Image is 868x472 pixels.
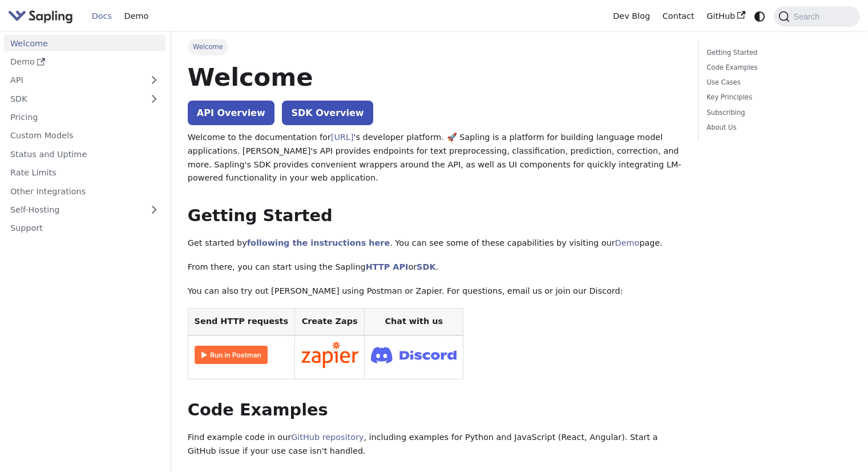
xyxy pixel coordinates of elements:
[4,127,165,144] a: Custom Models
[188,62,681,93] h1: Welcome
[417,262,435,271] a: SDK
[706,77,847,88] a: Use Cases
[86,7,118,25] a: Docs
[706,107,847,118] a: Subscribing
[706,47,847,58] a: Getting Started
[706,122,847,133] a: About Us
[301,342,358,368] img: Connect in Zapier
[247,238,390,247] a: following the instructions here
[188,39,228,55] span: Welcome
[118,7,155,25] a: Demo
[4,109,165,126] a: Pricing
[752,8,768,25] button: Switch between dark and light mode (currently system mode)
[790,12,826,21] span: Search
[4,146,165,162] a: Status and Uptime
[294,309,365,335] th: Create Zaps
[188,131,681,185] p: Welcome to the documentation for 's developer platform. 🚀 Sapling is a platform for building lang...
[188,39,681,55] nav: Breadcrumbs
[195,346,268,364] img: Run in Postman
[700,7,751,25] a: GitHub
[8,8,77,25] a: Sapling.aiSapling.ai
[656,7,701,25] a: Contact
[4,35,165,51] a: Welcome
[188,431,681,458] p: Find example code in our , including examples for Python and JavaScript (React, Angular). Start a...
[365,309,463,335] th: Chat with us
[4,90,143,107] a: SDK
[4,54,165,70] a: Demo
[4,72,143,89] a: API
[188,101,274,125] a: API Overview
[8,8,73,25] img: Sapling.ai
[188,237,681,250] p: Get started by . You can see some of these capabilities by visiting our page.
[4,202,165,218] a: Self-Hosting
[366,262,409,271] a: HTTP API
[774,6,859,27] button: Search (Command+K)
[706,92,847,103] a: Key Principles
[282,101,373,125] a: SDK Overview
[143,72,165,89] button: Expand sidebar category 'API'
[188,309,294,335] th: Send HTTP requests
[4,165,165,181] a: Rate Limits
[188,261,681,274] p: From there, you can start using the Sapling or .
[143,90,165,107] button: Expand sidebar category 'SDK'
[291,433,364,442] a: GitHub repository
[706,62,847,73] a: Code Examples
[4,183,165,199] a: Other Integrations
[188,206,681,226] h2: Getting Started
[615,238,640,247] a: Demo
[607,7,656,25] a: Dev Blog
[4,220,165,237] a: Support
[188,285,681,298] p: You can also try out [PERSON_NAME] using Postman or Zapier. For questions, email us or join our D...
[331,133,354,142] a: [URL]
[188,400,681,421] h2: Code Examples
[371,343,457,367] img: Join Discord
